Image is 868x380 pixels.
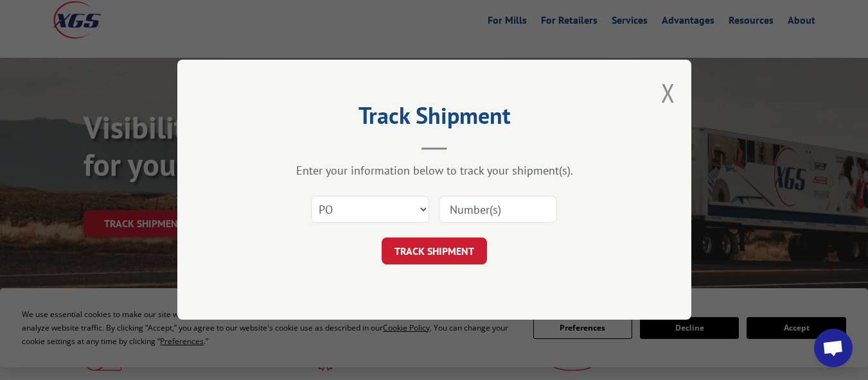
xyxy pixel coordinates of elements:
[661,76,675,110] button: Close modal
[439,196,557,223] input: Number(s)
[242,164,627,178] div: Enter your information below to track your shipment(s).
[814,329,853,367] div: Open chat
[382,238,487,265] button: TRACK SHIPMENT
[242,107,627,131] h2: Track Shipment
